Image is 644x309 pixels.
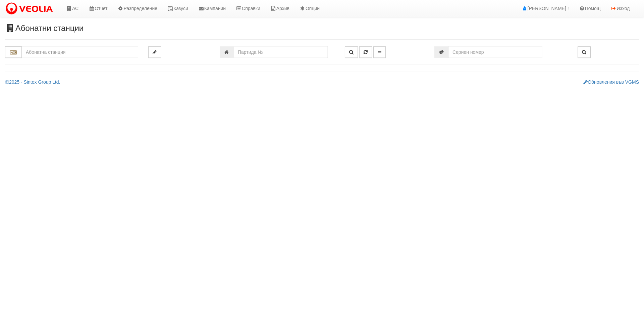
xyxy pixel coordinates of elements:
[234,46,328,58] input: Партида №
[583,79,639,85] a: Обновления във VGMS
[5,79,60,85] a: 2025 - Sintex Group Ltd.
[5,2,56,16] img: VeoliaLogo.png
[22,46,138,58] input: Абонатна станция
[5,24,639,33] h3: Абонатни станции
[448,46,542,58] input: Сериен номер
